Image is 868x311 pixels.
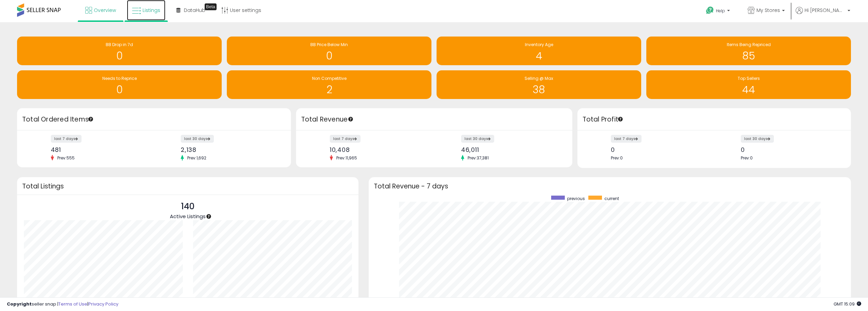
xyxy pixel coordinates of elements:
h1: 38 [440,84,638,95]
a: BB Price Below Min 0 [227,37,431,65]
span: previous [567,196,585,201]
a: BB Drop in 7d 0 [17,37,222,65]
div: Tooltip anchor [206,213,212,220]
a: Non Competitive 2 [227,70,431,99]
span: Prev: 1,692 [184,155,210,161]
div: Tooltip anchor [348,116,354,122]
label: last 7 days [611,135,642,143]
span: My Stores [756,7,780,14]
a: Needs to Reprice 0 [17,70,222,99]
span: Selling @ Max [525,75,553,81]
label: last 7 days [330,135,361,143]
strong: Copyright [7,301,32,307]
span: Help [716,8,725,14]
a: Inventory Age 4 [437,37,641,65]
span: Active Listings [170,213,206,220]
span: BB Drop in 7d [106,42,133,47]
span: Prev: 11,965 [333,155,361,161]
h1: 0 [230,50,428,61]
div: Tooltip anchor [88,116,94,122]
div: 0 [611,146,709,153]
span: DataHub [184,7,205,14]
a: Terms of Use [58,301,87,307]
label: last 30 days [181,135,214,143]
label: last 30 days [461,135,494,143]
h1: 85 [650,50,848,61]
span: Items Being Repriced [727,42,771,47]
i: Get Help [706,6,714,15]
div: Tooltip anchor [205,3,217,10]
div: 0 [741,146,839,153]
a: Selling @ Max 38 [437,70,641,99]
div: 46,011 [461,146,560,153]
h1: 0 [20,50,218,61]
a: Hi [PERSON_NAME] [796,7,850,22]
span: Listings [143,7,160,14]
span: Prev: 0 [741,155,753,161]
span: Top Sellers [738,75,760,81]
span: 2025-08-12 15:09 GMT [834,301,861,307]
h1: 0 [20,84,218,95]
span: Prev: 37,381 [464,155,492,161]
div: 10,408 [330,146,429,153]
span: Prev: 555 [54,155,78,161]
div: 481 [51,146,149,153]
a: Top Sellers 44 [646,70,851,99]
span: Needs to Reprice [102,75,137,81]
span: BB Price Below Min [310,42,348,47]
span: Inventory Age [525,42,553,47]
a: Items Being Repriced 85 [646,37,851,65]
span: Prev: 0 [611,155,623,161]
h1: 44 [650,84,848,95]
a: Help [701,1,737,22]
span: Overview [94,7,116,14]
span: Hi [PERSON_NAME] [805,7,845,14]
div: Tooltip anchor [617,116,623,122]
a: Privacy Policy [88,301,118,307]
h3: Total Profit [583,115,846,124]
h1: 2 [230,84,428,95]
div: seller snap | | [7,301,118,308]
h1: 4 [440,50,638,61]
span: current [604,196,619,201]
span: Non Competitive [312,75,347,81]
div: 2,138 [181,146,279,153]
h3: Total Revenue [301,115,567,124]
h3: Total Listings [22,184,353,189]
h3: Total Ordered Items [22,115,286,124]
p: 140 [170,200,206,213]
label: last 7 days [51,135,82,143]
label: last 30 days [741,135,774,143]
h3: Total Revenue - 7 days [374,184,846,189]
